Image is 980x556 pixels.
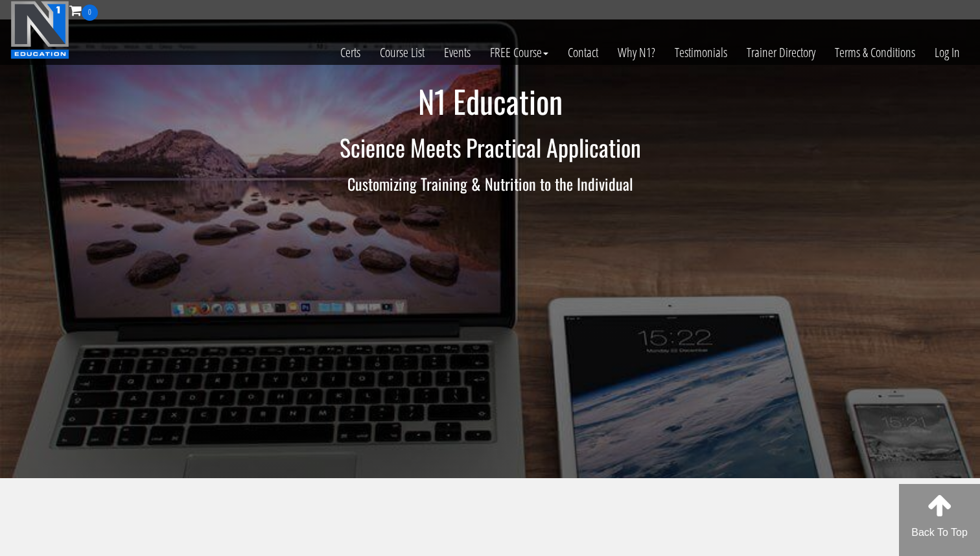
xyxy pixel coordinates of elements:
[480,21,558,84] a: FREE Course
[825,21,925,84] a: Terms & Conditions
[10,1,69,59] img: n1-education
[558,21,608,84] a: Contact
[331,21,370,84] a: Certs
[608,21,665,84] a: Why N1?
[69,1,98,19] a: 0
[434,21,480,84] a: Events
[111,175,869,192] h3: Customizing Training & Nutrition to the Individual
[111,84,869,119] h1: N1 Education
[370,21,434,84] a: Course List
[665,21,737,84] a: Testimonials
[111,134,869,160] h2: Science Meets Practical Application
[82,5,98,21] span: 0
[925,21,970,84] a: Log In
[737,21,825,84] a: Trainer Directory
